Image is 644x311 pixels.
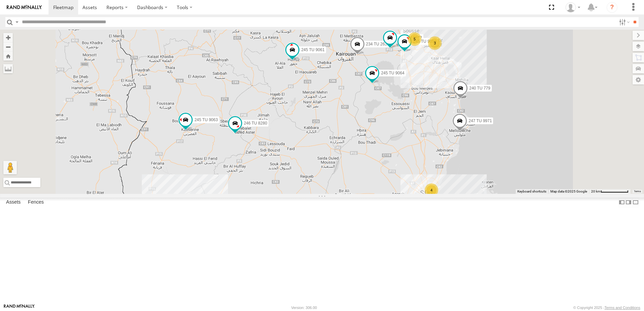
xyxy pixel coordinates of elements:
[3,51,13,61] button: Zoom Home
[25,198,47,207] label: Fences
[469,86,490,91] span: 240 TU 779
[7,5,42,10] img: rand-logo.svg
[366,42,389,47] span: 234 TU 2630
[425,183,438,197] div: 4
[381,71,404,75] span: 245 TU 9064
[563,2,583,12] div: Nejah Benkhalifa
[469,118,492,123] span: 247 TU 9971
[3,161,17,174] button: Drag Pegman onto the map to open Street View
[3,33,13,42] button: Zoom in
[607,2,617,13] i: ?
[634,190,641,193] a: Terms (opens in new tab)
[616,17,631,27] label: Search Filter Options
[625,198,632,207] label: Dock Summary Table to the Right
[413,39,437,44] span: 245 TU 9059
[517,189,546,194] button: Keyboard shortcuts
[591,189,601,193] span: 20 km
[3,42,13,51] button: Zoom out
[573,306,640,310] div: © Copyright 2025 -
[3,64,13,73] label: Measure
[194,117,218,122] span: 245 TU 9063
[3,198,24,207] label: Assets
[589,189,631,194] button: Map Scale: 20 km per 79 pixels
[244,121,267,126] span: 246 TU 8280
[291,306,317,310] div: Version: 306.00
[428,36,442,50] div: 3
[408,32,421,46] div: 5
[618,198,625,207] label: Dock Summary Table to the Left
[4,304,35,311] a: Visit our Website
[605,306,640,310] a: Terms and Conditions
[550,189,587,193] span: Map data ©2025 Google
[14,17,20,27] label: Search Query
[632,198,639,207] label: Hide Summary Table
[301,47,324,52] span: 245 TU 9061
[633,75,644,84] label: Map Settings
